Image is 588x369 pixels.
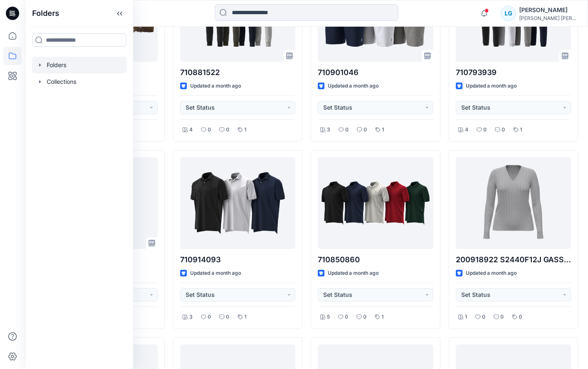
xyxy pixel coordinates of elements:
p: 0 [500,313,504,321]
p: 0 [345,313,348,321]
p: 5 [327,313,330,321]
p: 0 [364,126,367,134]
p: 1 [244,313,246,321]
p: 0 [502,126,505,134]
p: 4 [189,126,193,134]
div: LG [501,6,516,21]
p: 3 [327,126,330,134]
p: 0 [483,126,487,134]
p: 0 [482,313,485,321]
p: 200918922 S2440F12J GASSED COTTON-MEREN-LONG SLEEVE-PULLOVER [456,254,571,266]
div: [PERSON_NAME] [519,5,578,15]
a: 710850860 [318,157,433,249]
p: 0 [208,313,211,321]
p: 710914093 [180,254,296,266]
p: Updated a month ago [190,269,241,278]
p: 710901046 [318,67,433,78]
p: 1 [520,126,522,134]
p: Updated a month ago [328,82,379,90]
a: 710914093 [180,157,296,249]
p: 710881522 [180,67,296,78]
p: 4 [465,126,468,134]
p: 1 [244,126,246,134]
p: 0 [226,126,229,134]
div: [PERSON_NAME] [PERSON_NAME] [519,15,578,21]
p: 710793939 [456,67,571,78]
a: 200918922 S2440F12J GASSED COTTON-MEREN-LONG SLEEVE-PULLOVER [456,157,571,249]
p: 0 [519,313,522,321]
p: 0 [345,126,349,134]
p: 0 [226,313,229,321]
p: Updated a month ago [190,82,241,90]
p: 1 [382,126,384,134]
p: 1 [465,313,467,321]
p: Updated a month ago [466,82,517,90]
p: Updated a month ago [466,269,517,278]
p: 710850860 [318,254,433,266]
p: 1 [382,313,384,321]
p: 3 [189,313,193,321]
p: Updated a month ago [328,269,379,278]
p: 0 [363,313,367,321]
p: 0 [208,126,211,134]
